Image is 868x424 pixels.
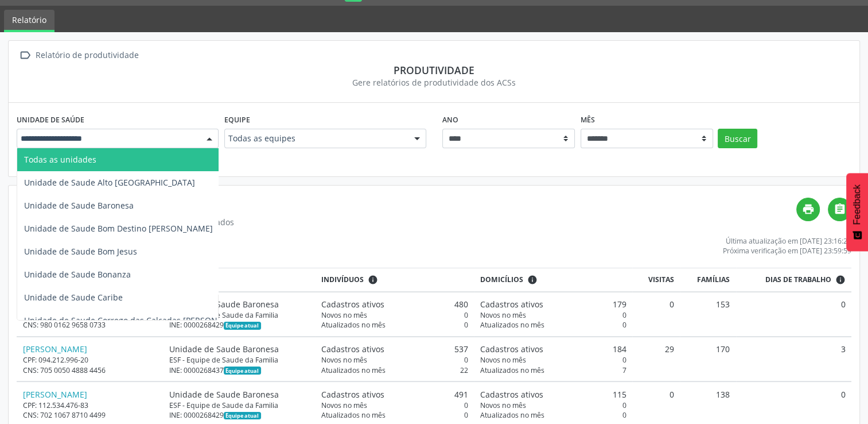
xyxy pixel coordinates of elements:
div: 480 [321,298,468,310]
div: 22 [321,365,468,375]
i:  [17,47,33,64]
a:  Relatório de produtividade [17,47,141,64]
div: 0 [321,355,468,365]
span: Unidade de Saude Bom Destino [PERSON_NAME] [24,223,213,234]
div: Gere relatórios de produtividade dos ACSs [17,76,851,88]
span: Dias de trabalho [765,275,831,285]
span: Atualizados no mês [480,410,544,420]
label: Ano [442,111,458,129]
span: Unidade de Saude Bonanza [24,269,131,280]
span: Todas as equipes [228,133,403,144]
span: Domicílios [480,275,523,285]
span: Atualizados no mês [321,320,386,330]
div: 0 [480,310,626,320]
div: ESF - Equipe de Saude da Familia [169,355,309,365]
i: <div class="text-left"> <div> <strong>Cadastros ativos:</strong> Cadastros que estão vinculados a... [368,275,378,285]
div: Unidade de Saude Baronesa [169,343,309,355]
span: Atualizados no mês [321,365,386,375]
span: Esta é a equipe atual deste Agente [224,367,261,375]
div: 115 [480,388,626,400]
span: Cadastros ativos [480,388,543,400]
a: print [796,198,820,221]
span: Novos no mês [480,310,526,320]
label: Equipe [224,111,250,129]
i: <div class="text-left"> <div> <strong>Cadastros ativos:</strong> Cadastros que estão vinculados a... [527,275,537,285]
div: 184 [480,343,626,355]
div: CNS: 980 0162 9658 0733 [23,320,157,330]
a:  [828,198,851,221]
span: Atualizados no mês [480,365,544,375]
td: 0 [632,292,680,337]
div: Próxima verificação em [DATE] 23:59:59 [723,246,851,256]
label: Unidade de saúde [17,111,84,129]
div: Última atualização em [DATE] 23:16:27 [723,236,851,246]
span: Atualizados no mês [480,320,544,330]
div: CNS: 705 0050 4888 4456 [23,365,157,375]
span: Unidade de Saude Corrego das Calcadas [PERSON_NAME] [24,315,247,326]
a: Relatório [4,10,55,32]
button: Feedback - Mostrar pesquisa [846,173,868,251]
div: Unidade de Saude Baronesa [169,298,309,310]
div: 179 [480,298,626,310]
span: Indivíduos [321,275,364,285]
span: Unidade de Saude Alto [GEOGRAPHIC_DATA] [24,177,195,188]
div: 537 [321,343,468,355]
h4: Relatório de produtividade [17,198,796,212]
span: Novos no mês [321,400,367,410]
span: Unidade de Saude Bom Jesus [24,246,137,257]
span: Novos no mês [480,355,526,365]
div: CPF: 112.534.476-83 [23,400,157,410]
span: Novos no mês [480,400,526,410]
div: INE: 0000268437 [169,365,309,375]
div: ESF - Equipe de Saude da Familia [169,310,309,320]
i:  [834,203,846,215]
span: Cadastros ativos [321,343,384,355]
div: 0 [480,400,626,410]
span: Todas as unidades [24,154,96,165]
div: ESF - Equipe de Saude da Familia [169,400,309,410]
a: [PERSON_NAME] [23,389,87,400]
span: Unidade de Saude Baronesa [24,200,134,211]
div: CPF: 094.212.996-20 [23,355,157,365]
div: 0 [480,320,626,330]
td: 29 [632,337,680,381]
td: 170 [680,337,736,381]
span: Atualizados no mês [321,410,386,420]
span: Cadastros ativos [321,298,384,310]
div: 0 [321,410,468,420]
i: Dias em que o(a) ACS fez pelo menos uma visita, ou ficha de cadastro individual ou cadastro domic... [835,275,846,285]
td: 0 [736,292,851,337]
div: Relatório de produtividade [33,47,141,64]
span: Novos no mês [321,355,367,365]
td: 3 [736,337,851,381]
label: Mês [581,111,595,129]
span: Unidade de Saude Caribe [24,292,123,303]
div: 0 [480,355,626,365]
span: Feedback [852,184,862,225]
td: 153 [680,292,736,337]
span: Esta é a equipe atual deste Agente [224,412,261,420]
span: Cadastros ativos [480,298,543,310]
span: Cadastros ativos [321,388,384,400]
div: 0 [321,310,468,320]
div: 0 [480,410,626,420]
a: [PERSON_NAME] [23,344,87,354]
span: Cadastros ativos [480,343,543,355]
div: 0 [321,400,468,410]
th: Visitas [632,268,680,292]
div: 491 [321,388,468,400]
div: Produtividade [17,64,851,76]
div: 0 [321,320,468,330]
th: Famílias [680,268,736,292]
div: 7 [480,365,626,375]
button: Buscar [718,129,757,148]
div: Somente agentes ativos no mês selecionado são listados [17,216,796,228]
div: Unidade de Saude Baronesa [169,388,309,400]
span: Novos no mês [321,310,367,320]
th: Lotação [163,268,315,292]
div: CNS: 702 1067 8710 4499 [23,410,157,420]
div: INE: 0000268429 [169,410,309,420]
div: INE: 0000268429 [169,320,309,330]
i: print [802,203,815,215]
span: Esta é a equipe atual deste Agente [224,322,261,330]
